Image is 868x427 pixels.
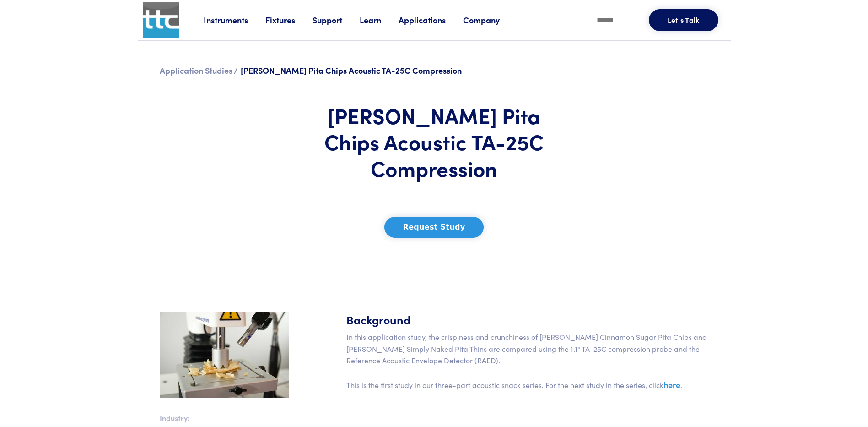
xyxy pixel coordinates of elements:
a: Company [463,14,517,26]
img: ttc_logo_1x1_v1.0.png [143,2,179,38]
h1: [PERSON_NAME] Pita Chips Acoustic TA-25C Compression [300,102,569,181]
button: Let's Talk [649,9,718,31]
button: Request Study [384,217,484,238]
a: Support [313,14,360,26]
span: [PERSON_NAME] Pita Chips Acoustic TA-25C Compression [241,65,462,76]
a: Instruments [204,14,265,26]
a: here [663,379,680,390]
p: In this application study, the crispiness and crunchiness of [PERSON_NAME] Cinnamon Sugar Pita Ch... [346,331,709,392]
a: Applications [399,14,463,26]
a: Learn [360,14,399,26]
h5: Background [346,312,709,328]
p: Industry: [160,412,289,424]
a: Application Studies / [160,65,238,76]
a: Fixtures [265,14,313,26]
